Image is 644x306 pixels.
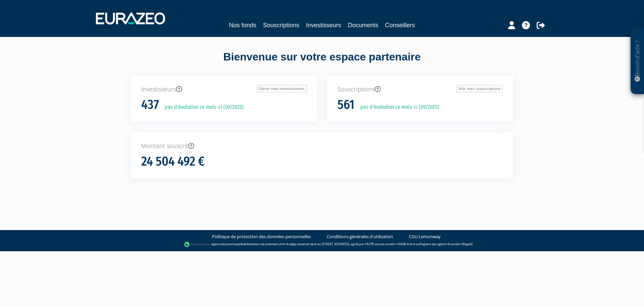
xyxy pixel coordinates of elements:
[337,98,355,112] h1: 561
[327,233,393,240] a: Conditions générales d'utilisation
[212,233,311,240] a: Politique de protection des données personnelles
[229,20,256,30] a: Nos fonds
[409,233,441,240] a: CGU Lemonway
[141,85,307,94] p: Investisseurs
[160,103,244,111] p: pas d'évolution ce mois-ci (09/2025)
[420,242,473,246] a: Registre des agents financiers (Regafi)
[141,142,503,150] p: Montant souscrit
[385,20,415,30] a: Conseillers
[184,241,210,248] img: logo-lemonway.png
[141,155,205,169] h1: 24 504 492 €
[348,20,378,30] a: Documents
[7,241,637,248] div: - Agent de (établissement de paiement dont le siège social est situé au [STREET_ADDRESS], agréé p...
[337,85,503,94] p: Souscriptions
[141,98,159,112] h1: 437
[263,20,299,30] a: Souscriptions
[96,12,165,25] img: 1732889491-logotype_eurazeo_blanc_rvb.png
[356,103,439,111] p: pas d'évolution ce mois-ci (09/2025)
[306,20,341,30] a: Investisseurs
[126,49,518,76] div: Bienvenue sur votre espace partenaire
[634,31,641,91] p: Besoin d'aide ?
[224,242,239,246] a: Lemonway
[457,85,503,92] a: Voir mes souscriptions
[257,85,307,92] a: Gérer mes investisseurs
